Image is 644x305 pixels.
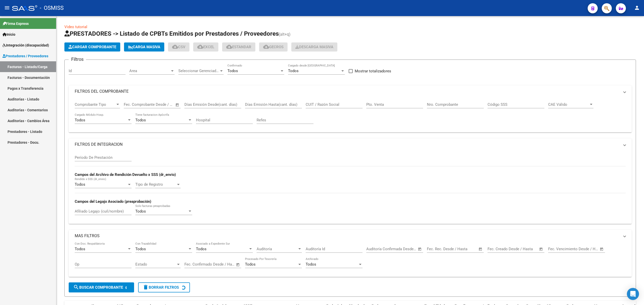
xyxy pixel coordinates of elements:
span: CSV [172,45,185,49]
button: Gecros [259,42,288,52]
button: Buscar Comprobante [69,282,134,292]
mat-icon: person [634,5,640,11]
button: Open calendar [599,246,605,252]
input: Fecha inicio [488,247,508,251]
button: Carga Masiva [124,42,164,52]
input: Fecha inicio [366,247,387,251]
span: Todos [227,69,238,73]
span: Mostrar totalizadores [355,68,391,74]
span: EXCEL [197,45,214,49]
input: Fecha fin [149,102,173,107]
span: Todos [245,262,256,267]
span: Todos [75,118,85,122]
button: Open calendar [538,246,544,252]
input: Fecha inicio [124,102,144,107]
mat-icon: cloud_download [197,44,203,50]
span: Estandar [226,45,251,49]
app-download-masive: Descarga masiva de comprobantes (adjuntos) [291,42,337,52]
span: Todos [288,69,299,73]
span: - OSMISS [40,3,64,14]
span: Todos [75,182,85,187]
span: CAE Válido [548,102,589,107]
strong: Campos del Archivo de Rendición Devuelto x SSS (dr_envio) [75,172,176,177]
mat-icon: delete [143,284,149,290]
input: Fecha fin [209,262,234,267]
span: Comprobante Tipo [75,102,115,107]
input: Fecha inicio [427,247,447,251]
span: Todos [75,247,85,251]
span: Borrar Filtros [143,285,179,290]
mat-icon: cloud_download [226,44,232,50]
button: Open calendar [235,262,241,268]
button: CSV [168,42,189,52]
input: Fecha inicio [184,262,205,267]
span: Tipo de Registro [135,182,176,187]
a: Video tutorial [64,25,87,29]
span: Firma Express [3,21,29,26]
mat-panel-title: MAS FILTROS [75,233,620,239]
span: Gecros [263,45,284,49]
mat-expansion-panel-header: FILTROS DEL COMPROBANTE [69,85,632,97]
button: Open calendar [478,246,484,252]
button: Descarga Masiva [291,42,337,52]
span: Prestadores / Proveedores [3,53,48,59]
input: Fecha fin [573,247,597,251]
input: Fecha fin [391,247,416,251]
input: Fecha inicio [548,247,569,251]
span: Todos [196,247,207,251]
span: Todos [306,262,316,267]
span: Area [129,69,170,73]
button: EXCEL [193,42,218,52]
span: Buscar Comprobante [73,285,123,290]
button: Cargar Comprobante [64,42,120,52]
div: MAS FILTROS [69,242,632,277]
span: Cargar Comprobante [68,45,116,49]
input: Fecha fin [452,247,476,251]
span: Seleccionar Gerenciador [178,69,219,73]
strong: Campos del Legajo Asociado (preaprobación) [75,199,151,204]
span: Todos [135,209,146,214]
span: Carga Masiva [128,45,160,49]
span: Descarga Masiva [295,45,333,49]
button: Open calendar [417,246,423,252]
mat-expansion-panel-header: FILTROS DE INTEGRACION [69,138,632,150]
mat-icon: cloud_download [263,44,269,50]
button: Open calendar [175,102,180,108]
div: FILTROS DE INTEGRACION [69,150,632,224]
mat-expansion-panel-header: MAS FILTROS [69,230,632,242]
span: (alt+q) [279,32,291,37]
div: FILTROS DEL COMPROBANTE [69,97,632,133]
span: Todos [135,118,146,122]
span: Inicio [3,32,15,37]
span: Todos [135,247,146,251]
mat-panel-title: FILTROS DE INTEGRACION [75,142,620,147]
mat-panel-title: FILTROS DEL COMPROBANTE [75,89,620,94]
mat-icon: cloud_download [172,44,178,50]
span: Integración (discapacidad) [3,42,49,48]
h3: Filtros [69,56,86,63]
span: Auditoría [257,247,297,251]
div: Open Intercom Messenger [627,288,639,300]
span: PRESTADORES -> Listado de CPBTs Emitidos por Prestadores / Proveedores [64,30,279,37]
input: Fecha fin [512,247,537,251]
span: Estado [135,262,176,267]
button: Borrar Filtros [138,282,190,292]
button: Estandar [222,42,255,52]
mat-icon: menu [4,5,10,11]
mat-icon: search [73,284,79,290]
